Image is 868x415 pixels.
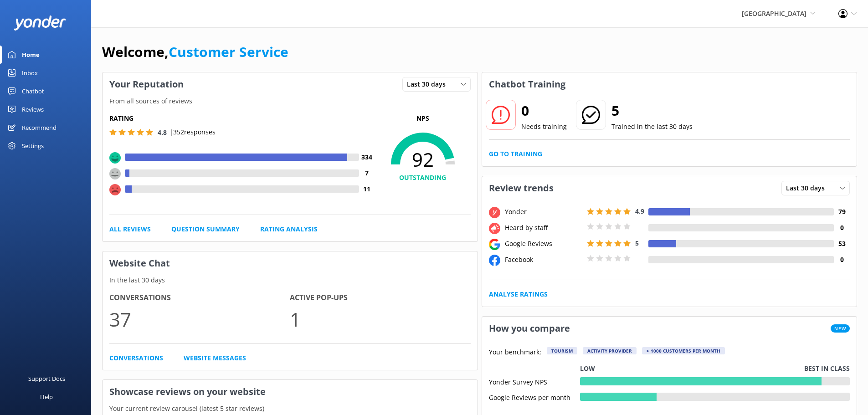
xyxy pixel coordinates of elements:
h2: 5 [611,100,693,122]
h4: 11 [359,184,375,194]
div: Google Reviews per month [489,393,580,401]
div: Home [22,46,40,64]
p: 37 [109,304,290,334]
h4: 79 [834,207,850,217]
h4: 53 [834,239,850,249]
p: Needs training [521,122,567,132]
span: 4.9 [635,207,644,215]
h3: Your Reputation [103,72,190,96]
span: [GEOGRAPHIC_DATA] [742,9,806,18]
h1: Welcome, [102,41,288,63]
h3: Chatbot Training [482,72,572,96]
div: Yonder Survey NPS [489,377,580,385]
h3: Website Chat [103,251,478,275]
img: yonder-white-logo.png [14,15,66,31]
a: Conversations [109,353,163,363]
h3: How you compare [482,317,577,340]
span: New [831,324,850,333]
a: Rating Analysis [260,224,318,234]
span: 92 [375,148,471,171]
div: Tourism [547,347,577,354]
div: Help [40,388,53,406]
div: Recommend [22,118,56,137]
h4: OUTSTANDING [375,173,471,183]
a: Website Messages [184,353,246,363]
h4: 0 [834,223,850,233]
a: Analyse Ratings [489,289,548,299]
p: NPS [375,113,471,123]
span: Last 30 days [786,183,830,193]
h3: Review trends [482,176,560,200]
div: Support Docs [28,369,65,388]
p: Low [580,364,595,374]
p: Your current review carousel (latest 5 star reviews) [103,404,478,414]
div: Google Reviews [503,239,585,249]
p: Your benchmark: [489,347,541,358]
div: Inbox [22,64,38,82]
span: 5 [635,239,639,247]
p: In the last 30 days [103,275,478,285]
h4: Conversations [109,292,290,304]
h2: 0 [521,100,567,122]
div: Reviews [22,100,44,118]
span: Last 30 days [407,79,451,89]
p: Trained in the last 30 days [611,122,693,132]
a: Go to Training [489,149,542,159]
span: 4.8 [158,128,167,137]
h4: 0 [834,255,850,265]
h4: Active Pop-ups [290,292,470,304]
a: Customer Service [169,42,288,61]
a: All Reviews [109,224,151,234]
h3: Showcase reviews on your website [103,380,478,404]
div: Facebook [503,255,585,265]
div: > 1000 customers per month [642,347,725,354]
div: Settings [22,137,44,155]
p: From all sources of reviews [103,96,478,106]
a: Question Summary [171,224,240,234]
h4: 334 [359,152,375,162]
div: Activity Provider [583,347,637,354]
div: Heard by staff [503,223,585,233]
h5: Rating [109,113,375,123]
div: Yonder [503,207,585,217]
h4: 7 [359,168,375,178]
p: | 352 responses [169,127,216,137]
p: 1 [290,304,470,334]
p: Best in class [804,364,850,374]
div: Chatbot [22,82,44,100]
